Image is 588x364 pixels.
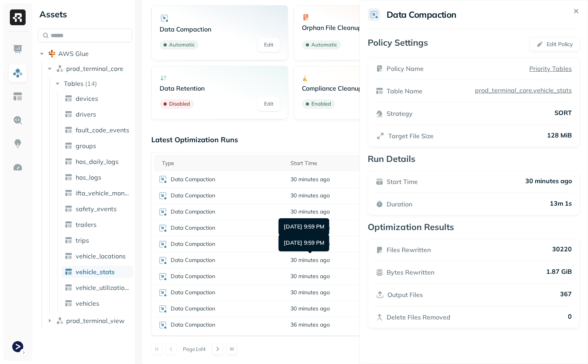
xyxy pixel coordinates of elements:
span: AWS Glue [58,50,89,58]
p: Optimization Results [368,221,580,232]
img: table [65,268,73,276]
p: Latest Optimization Runs [151,135,238,144]
img: table [65,221,73,228]
span: 30 minutes ago [290,208,330,215]
p: Data Compaction [171,321,215,329]
p: Automatic [169,41,195,49]
p: Data Compaction [160,25,280,33]
p: 0 [568,312,572,322]
div: Assets [38,8,132,20]
span: 30 minutes ago [290,176,330,183]
p: 128 MiB [547,131,572,141]
p: Data Compaction [171,305,215,312]
span: 36 minutes ago [290,321,330,329]
div: Type [162,160,283,167]
span: vehicle_locations [76,252,126,260]
p: 367 [560,290,572,299]
button: Edit Policy [530,37,580,51]
img: Insights [13,139,23,149]
p: Data Compaction [171,224,215,232]
span: trips [76,236,89,244]
span: groups [76,142,96,150]
img: table [65,236,73,244]
p: Data Compaction [171,289,215,296]
p: Data Compaction [171,176,215,183]
p: Files Rewritten [387,245,431,254]
span: vehicles [76,299,99,307]
a: prod_terminal_core.vehicle_stats [472,86,572,94]
p: Duration [387,199,412,209]
p: SORT [555,109,572,118]
img: Asset Explorer [13,91,23,102]
p: Data Compaction [171,192,215,199]
a: Priority Tables [529,64,572,73]
div: Start Time [290,160,360,167]
span: 30 minutes ago [290,192,330,199]
img: namespace [56,317,64,325]
p: Delete Files Removed [387,312,450,322]
p: Data Compaction [171,256,215,264]
p: Data Compaction [171,240,215,248]
img: table [65,299,73,307]
p: Output Files [387,290,423,299]
p: Policy Settings [368,37,428,51]
span: prod_terminal_core [66,65,123,72]
p: 30 minutes ago [525,177,572,186]
img: Assets [13,68,23,78]
span: drivers [76,110,96,118]
span: ifta_vehicle_months [76,189,130,197]
p: Run Details [368,153,580,164]
span: Tables [64,80,84,87]
img: table [65,95,73,102]
span: fault_code_events [76,126,129,134]
p: Data Compaction [171,273,215,280]
img: table [65,126,73,134]
p: Compliance Cleanup [302,84,422,92]
span: 30 minutes ago [290,273,330,280]
span: hos_logs [76,173,101,181]
img: namespace [56,65,64,72]
img: table [65,189,73,197]
span: 30 minutes ago [290,289,330,296]
span: vehicle_utilization_day [76,284,130,292]
p: Policy Name [387,64,424,73]
p: Data Compaction [171,208,215,215]
a: Edit [258,38,280,52]
img: Ryft [10,9,26,25]
p: Automatic [311,41,337,49]
img: table [65,284,73,292]
span: vehicle_stats [76,268,115,276]
img: table [65,205,73,213]
img: root [48,50,56,58]
span: hos_daily_logs [76,158,119,165]
span: prod_terminal_view [66,317,125,325]
p: ( 14 ) [85,80,97,87]
p: Data Retention [160,84,280,92]
img: Optimization [13,162,23,173]
p: Strategy [387,109,413,118]
span: devices [76,95,98,102]
p: Disabled [169,100,190,108]
img: table [65,158,73,165]
p: prod_terminal_core.vehicle_stats [473,86,572,94]
span: trailers [76,221,97,228]
img: table [65,142,73,150]
span: 30 minutes ago [290,305,330,312]
img: Query Explorer [13,115,23,125]
img: table [65,252,73,260]
a: Edit [258,97,280,111]
p: Orphan File Cleanup [302,24,422,32]
img: Dashboard [13,44,23,54]
p: 13m 1s [550,199,572,209]
p: 30220 [552,245,572,254]
p: Start Time [387,177,418,186]
h2: Data Compaction [387,9,456,20]
p: Table Name [387,86,422,96]
p: Enabled [311,100,331,108]
p: Page 1 of 4 [183,345,206,353]
img: table [65,173,73,181]
div: [DATE] 9:59 PM [279,234,329,251]
span: 30 minutes ago [290,256,330,264]
p: 1.87 GiB [546,267,572,277]
img: table [65,110,73,118]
